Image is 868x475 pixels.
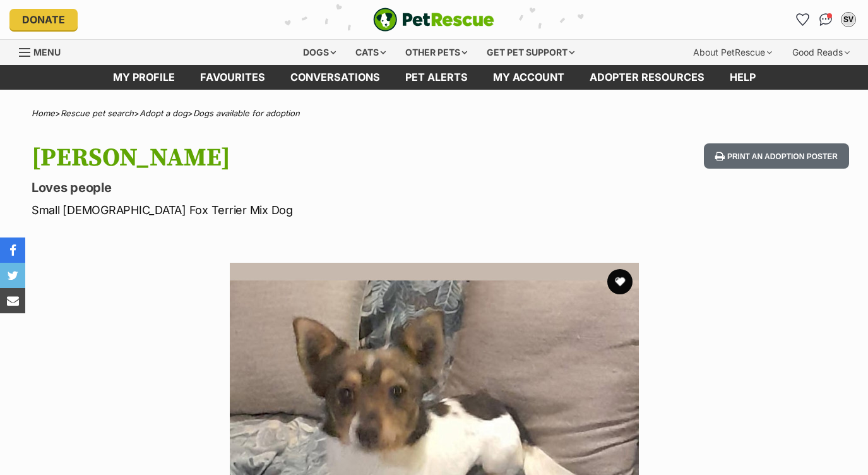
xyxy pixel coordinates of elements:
[783,40,859,65] div: Good Reads
[278,65,393,90] a: conversations
[9,9,78,30] a: Donate
[684,40,781,65] div: About PetRescue
[373,8,494,32] img: logo-e224e6f780fb5917bec1dbf3a21bbac754714ae5b6737aabdf751b685950b380.svg
[793,9,859,30] ul: Account quick links
[193,108,300,118] a: Dogs available for adoption
[480,65,577,90] a: My account
[33,47,61,57] span: Menu
[793,9,813,30] a: Favourites
[100,65,187,90] a: My profile
[838,9,859,30] button: My account
[32,143,530,172] h1: [PERSON_NAME]
[607,269,633,294] button: favourite
[61,108,134,118] a: Rescue pet search
[393,65,480,90] a: Pet alerts
[396,40,476,65] div: Other pets
[32,108,55,118] a: Home
[19,40,69,63] a: Menu
[816,9,836,30] a: Conversations
[478,40,583,65] div: Get pet support
[819,13,833,26] img: chat-41dd97257d64d25036548639549fe6c8038ab92f7586957e7f3b1b290dea8141.svg
[140,108,187,118] a: Adopt a dog
[32,201,530,219] p: Small [DEMOGRAPHIC_DATA] Fox Terrier Mix Dog
[373,8,494,32] a: PetRescue
[347,40,395,65] div: Cats
[704,143,849,169] button: Print an adoption poster
[842,13,855,26] div: SV
[717,65,768,90] a: Help
[577,65,717,90] a: Adopter resources
[32,179,530,196] p: Loves people
[187,65,278,90] a: Favourites
[294,40,345,65] div: Dogs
